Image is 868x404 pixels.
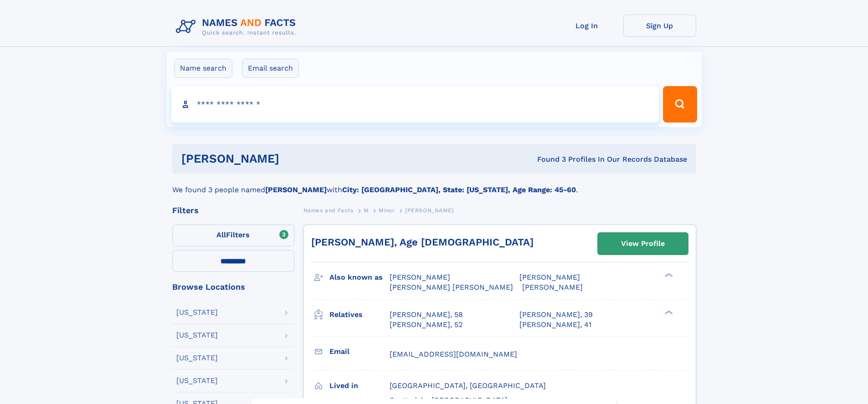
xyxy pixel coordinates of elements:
[522,283,583,291] span: [PERSON_NAME]
[174,59,232,78] label: Name search
[364,207,369,214] span: M
[390,273,450,281] span: [PERSON_NAME]
[405,207,454,214] span: [PERSON_NAME]
[216,230,226,239] span: All
[176,354,218,362] div: [US_STATE]
[172,206,294,215] div: Filters
[242,59,299,78] label: Email search
[171,86,659,123] input: search input
[329,270,390,285] h3: Also known as
[519,310,593,320] a: [PERSON_NAME], 39
[663,272,673,278] div: ❯
[172,283,294,291] div: Browse Locations
[311,236,534,248] a: [PERSON_NAME], Age [DEMOGRAPHIC_DATA]
[663,86,697,123] button: Search Button
[623,15,696,37] a: Sign Up
[379,205,395,216] a: Minor
[342,185,576,194] b: City: [GEOGRAPHIC_DATA], State: [US_STATE], Age Range: 45-60
[408,154,687,164] div: Found 3 Profiles In Our Records Database
[172,225,294,246] label: Filters
[181,153,408,164] h1: [PERSON_NAME]
[176,309,218,316] div: [US_STATE]
[172,174,696,195] div: We found 3 people named with .
[172,15,303,39] img: Logo Names and Facts
[390,283,513,291] span: [PERSON_NAME] [PERSON_NAME]
[329,307,390,322] h3: Relatives
[265,185,327,194] b: [PERSON_NAME]
[598,233,688,255] a: View Profile
[390,350,517,358] span: [EMAIL_ADDRESS][DOMAIN_NAME]
[329,344,390,359] h3: Email
[390,381,546,390] span: [GEOGRAPHIC_DATA], [GEOGRAPHIC_DATA]
[550,15,623,37] a: Log In
[303,205,354,216] a: Names and Facts
[621,233,665,254] div: View Profile
[519,320,591,330] a: [PERSON_NAME], 41
[364,205,369,216] a: M
[379,207,395,214] span: Minor
[329,378,390,394] h3: Lived in
[390,320,462,330] a: [PERSON_NAME], 52
[390,310,463,320] a: [PERSON_NAME], 58
[519,273,580,281] span: [PERSON_NAME]
[176,332,218,339] div: [US_STATE]
[663,309,673,315] div: ❯
[176,377,218,384] div: [US_STATE]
